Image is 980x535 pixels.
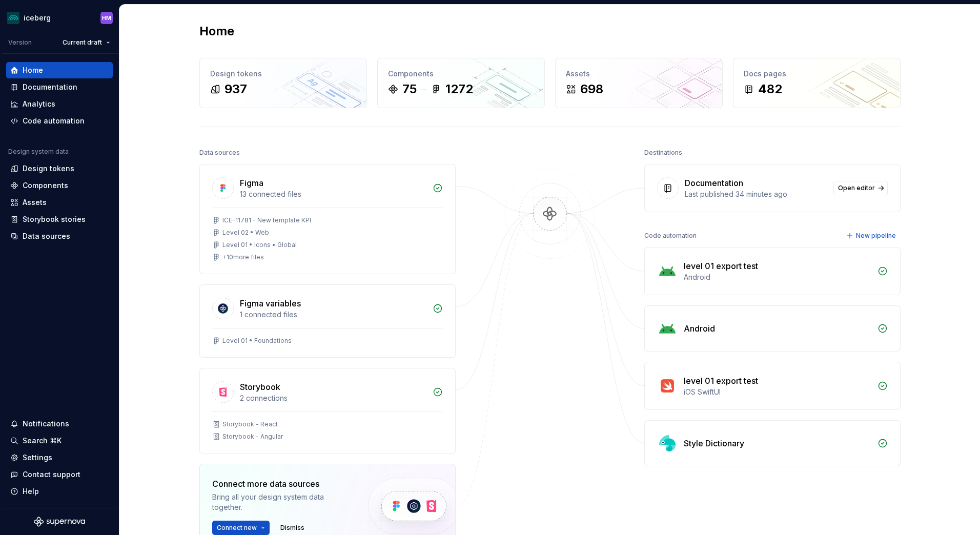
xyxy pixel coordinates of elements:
div: level 01 export test [684,260,758,272]
div: Bring all your design system data together. [212,492,351,512]
div: iceberg [24,13,51,23]
button: Help [6,483,113,500]
a: Code automation [6,113,113,129]
div: 698 [580,81,603,97]
div: 1272 [445,81,473,97]
a: Settings [6,449,113,466]
span: New pipeline [856,232,896,240]
a: Analytics [6,96,113,112]
span: Open editor [838,184,875,192]
div: iOS SwiftUI [684,387,871,397]
a: Storybook stories [6,211,113,228]
div: 2 connections [240,393,426,403]
svg: Supernova Logo [34,517,85,527]
div: 1 connected files [240,310,426,320]
div: Components [388,69,534,79]
div: Documentation [23,82,77,92]
div: Code automation [644,229,697,243]
a: Components [6,177,113,194]
div: Android [684,272,871,282]
div: Last published 34 minutes ago [685,189,827,199]
span: Connect new [217,524,257,532]
div: ICE-11781 - New template KPI [222,216,311,224]
div: Settings [23,452,52,463]
div: Assets [566,69,712,79]
a: Open editor [833,181,888,195]
button: Search ⌘K [6,433,113,449]
div: Design tokens [23,163,74,174]
a: Assets [6,194,113,211]
div: Level 01 • Icons • Global [222,241,297,249]
div: Storybook [240,381,280,393]
div: Figma variables [240,297,301,310]
div: Storybook - React [222,420,278,428]
span: Dismiss [280,524,304,532]
button: Contact support [6,466,113,483]
div: 75 [402,81,417,97]
div: 482 [758,81,782,97]
div: Design system data [8,148,69,156]
a: Design tokens937 [199,58,367,108]
div: Level 01 • Foundations [222,337,292,345]
div: Style Dictionary [684,437,744,449]
div: Help [23,486,39,497]
a: Documentation [6,79,113,95]
span: Current draft [63,38,102,47]
div: Figma [240,177,263,189]
a: Storybook2 connectionsStorybook - ReactStorybook - Angular [199,368,456,454]
div: Analytics [23,99,55,109]
button: Connect new [212,521,270,535]
div: level 01 export test [684,375,758,387]
a: Components751272 [377,58,545,108]
div: 13 connected files [240,189,426,199]
div: 937 [224,81,247,97]
a: Assets698 [555,58,723,108]
a: Figma13 connected filesICE-11781 - New template KPILevel 02 • WebLevel 01 • Icons • Global+10more... [199,164,456,274]
div: HM [102,14,111,22]
div: Destinations [644,146,682,160]
div: Data sources [199,146,240,160]
a: Figma variables1 connected filesLevel 01 • Foundations [199,284,456,358]
div: Code automation [23,116,85,126]
div: Home [23,65,43,75]
div: Documentation [685,177,743,189]
a: Home [6,62,113,78]
div: Search ⌘K [23,436,62,446]
div: + 10 more files [222,253,264,261]
div: Components [23,180,68,191]
button: Notifications [6,416,113,432]
div: Notifications [23,419,69,429]
div: Assets [23,197,47,208]
button: icebergHM [2,7,117,29]
a: Docs pages482 [733,58,901,108]
img: 418c6d47-6da6-4103-8b13-b5999f8989a1.png [7,12,19,24]
div: Docs pages [744,69,890,79]
div: Contact support [23,469,80,480]
div: Level 02 • Web [222,229,269,237]
div: Design tokens [210,69,356,79]
button: Dismiss [276,521,309,535]
div: Connect more data sources [212,478,351,490]
a: Design tokens [6,160,113,177]
div: Storybook stories [23,214,86,224]
div: Version [8,38,32,47]
button: Current draft [58,35,115,50]
h2: Home [199,23,234,39]
button: New pipeline [843,229,901,243]
a: Data sources [6,228,113,244]
div: Storybook - Angular [222,433,283,441]
div: Data sources [23,231,70,241]
div: Android [684,322,715,335]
